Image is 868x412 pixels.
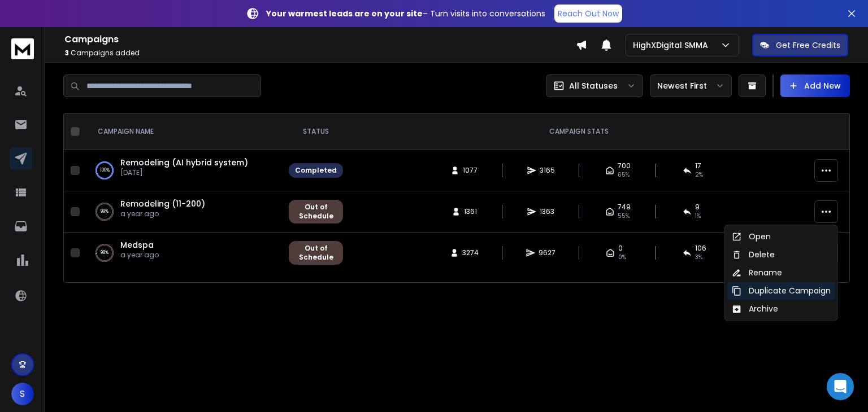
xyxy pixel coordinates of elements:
span: 1361 [464,207,477,216]
p: a year ago [120,251,159,260]
span: 0% [618,253,626,262]
div: Archive [732,303,778,314]
a: Remodeling (AI hybrid system) [120,157,248,168]
button: S [11,383,34,405]
span: 2 % [695,170,703,179]
p: All Statuses [569,80,618,91]
div: Out of Schedule [295,203,337,221]
div: Open Intercom Messenger [827,373,854,400]
button: Get Free Credits [752,34,848,56]
span: 3165 [540,166,555,175]
div: Delete [732,249,775,260]
span: 1077 [463,166,478,175]
div: Duplicate Campaign [732,285,831,296]
p: – Turn visits into conversations [266,8,545,19]
span: 1363 [540,207,554,216]
span: 3 % [695,253,702,262]
span: 9627 [539,248,555,257]
td: 100%Remodeling (AI hybrid system)[DATE] [84,150,282,191]
span: 700 [618,161,631,170]
button: Add New [780,74,850,97]
p: 99 % [101,206,108,217]
span: 3 [64,48,69,58]
span: 1 % [695,212,701,221]
th: CAMPAIGN NAME [84,113,282,150]
p: a year ago [120,209,205,218]
div: Open [732,231,771,242]
th: CAMPAIGN STATS [350,113,808,150]
strong: Your warmest leads are on your site [266,8,423,19]
a: Remodeling (11-200) [120,198,205,209]
span: 0 [618,244,623,253]
h1: Campaigns [64,33,576,46]
p: Reach Out Now [558,8,619,19]
span: 65 % [618,170,630,179]
span: 55 % [618,212,630,221]
th: STATUS [282,113,350,150]
span: 749 [618,203,631,212]
button: Newest First [650,74,732,97]
div: Out of Schedule [295,244,337,262]
td: 98%Medspaa year ago [84,233,282,274]
p: Get Free Credits [776,40,840,51]
p: Campaigns added [64,49,576,58]
div: Completed [295,166,337,175]
img: logo [11,38,34,59]
p: [DATE] [120,168,248,177]
span: 17 [695,161,701,170]
span: 106 [695,244,706,253]
span: 3274 [462,248,479,257]
p: 100 % [100,165,110,176]
p: HighXDigital SMMA [633,40,713,51]
a: Medspa [120,239,154,251]
span: 9 [695,203,700,212]
a: Reach Out Now [554,5,622,23]
div: Rename [732,267,782,278]
p: 98 % [101,247,108,258]
td: 99%Remodeling (11-200)a year ago [84,191,282,233]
